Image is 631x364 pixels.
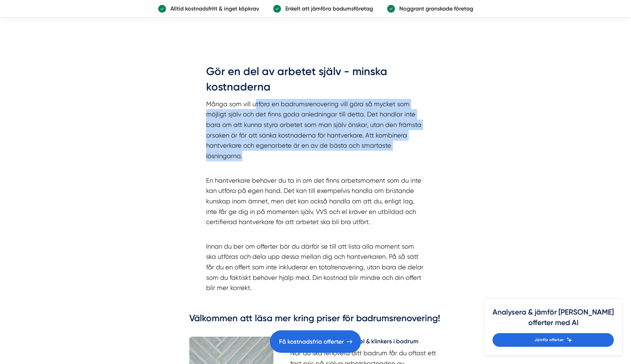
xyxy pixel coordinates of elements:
[206,99,425,161] p: Många som vill utföra en badrumsrenovering vill göra så mycket som möjligt själv och det finns go...
[270,330,361,353] a: Få kostnadsfria offerter
[290,337,442,348] a: Vad är kostnaden för kakel & klinkers i badrum
[281,4,373,13] p: Enkelt att jämföra badumsföretag
[166,4,259,13] p: Alltid kostnadsfritt & inget köpkrav
[493,307,614,333] h4: Analysera & jämför [PERSON_NAME] offerter med AI
[493,333,614,347] a: Jämför offerter
[395,4,473,13] p: Noggrant granskade företag
[279,337,344,346] span: Få kostnadsfria offerter
[206,64,425,99] h2: Gör en del av arbetet själv - minska kostnaderna
[206,231,425,293] p: Innan du ber om offerter bör du därför se till att lista alla moment som ska utföras och dela upp...
[206,165,425,227] p: En hantverkare behöver du ta in om det finns arbetsmoment som du inte kan utföra på egen hand. De...
[534,337,564,343] span: Jämför offerter
[189,312,442,328] h3: Välkommen att läsa mer kring priser för badrumsrenovering!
